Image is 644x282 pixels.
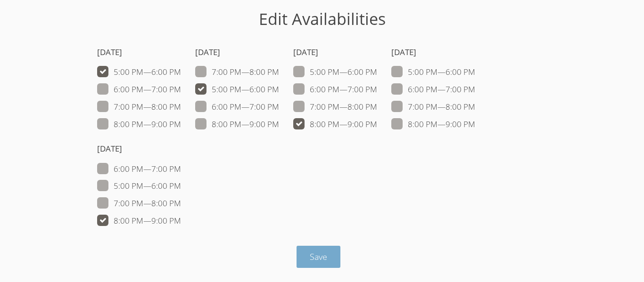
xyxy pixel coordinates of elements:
[391,46,475,58] h4: [DATE]
[195,83,279,96] label: 5:00 PM — 6:00 PM
[97,143,181,155] h4: [DATE]
[293,118,377,130] label: 8:00 PM — 9:00 PM
[97,101,181,113] label: 7:00 PM — 8:00 PM
[97,163,181,175] label: 6:00 PM — 7:00 PM
[97,83,181,96] label: 6:00 PM — 7:00 PM
[195,101,279,113] label: 6:00 PM — 7:00 PM
[195,118,279,130] label: 8:00 PM — 9:00 PM
[97,118,181,130] label: 8:00 PM — 9:00 PM
[391,83,475,96] label: 6:00 PM — 7:00 PM
[90,7,554,31] h1: Edit Availabilities
[97,197,181,209] label: 7:00 PM — 8:00 PM
[293,46,377,58] h4: [DATE]
[97,66,181,78] label: 5:00 PM — 6:00 PM
[297,246,340,268] button: Save
[310,251,327,262] span: Save
[97,46,181,58] h4: [DATE]
[293,66,377,78] label: 5:00 PM — 6:00 PM
[195,46,279,58] h4: [DATE]
[391,101,475,113] label: 7:00 PM — 8:00 PM
[97,215,181,227] label: 8:00 PM — 9:00 PM
[391,66,475,78] label: 5:00 PM — 6:00 PM
[293,101,377,113] label: 7:00 PM — 8:00 PM
[391,118,475,130] label: 8:00 PM — 9:00 PM
[97,180,181,192] label: 5:00 PM — 6:00 PM
[195,66,279,78] label: 7:00 PM — 8:00 PM
[293,83,377,96] label: 6:00 PM — 7:00 PM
